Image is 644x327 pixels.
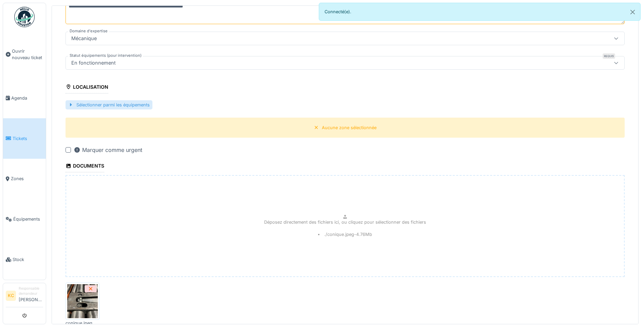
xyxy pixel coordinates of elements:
[68,28,109,34] label: Domaine d'expertise
[13,256,43,263] span: Stock
[318,231,372,238] li: ./conique.jpeg - 4.76 Mb
[67,284,98,318] img: cam4d3cf7ty7hle364dt9bux37x8
[69,59,118,67] div: En fonctionnement
[6,291,16,301] li: KC
[322,124,376,131] div: Aucune zone sélectionnée
[68,53,143,58] label: Statut équipements (pour intervention)
[66,82,108,93] div: Localisation
[14,7,35,27] img: Badge_color-CXgf-gQk.svg
[69,35,99,42] div: Mécanique
[625,3,640,21] button: Close
[3,239,46,280] a: Stock
[264,219,426,225] p: Déposez directement des fichiers ici, ou cliquez pour sélectionner des fichiers
[319,3,641,21] div: Connecté(e).
[13,135,43,142] span: Tickets
[3,31,46,78] a: Ouvrir nouveau ticket
[3,199,46,239] a: Équipements
[66,100,152,109] div: Sélectionner parmi les équipements
[66,161,104,172] div: Documents
[6,286,43,307] a: KC Responsable demandeur[PERSON_NAME]
[12,48,43,61] span: Ouvrir nouveau ticket
[13,216,43,222] span: Équipements
[3,118,46,159] a: Tickets
[66,320,99,326] div: conique.jpeg
[11,95,43,101] span: Agenda
[11,175,43,182] span: Zones
[3,159,46,199] a: Zones
[19,286,43,296] div: Responsable demandeur
[19,286,43,306] li: [PERSON_NAME]
[3,78,46,118] a: Agenda
[74,146,142,154] div: Marquer comme urgent
[603,53,615,59] div: Requis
